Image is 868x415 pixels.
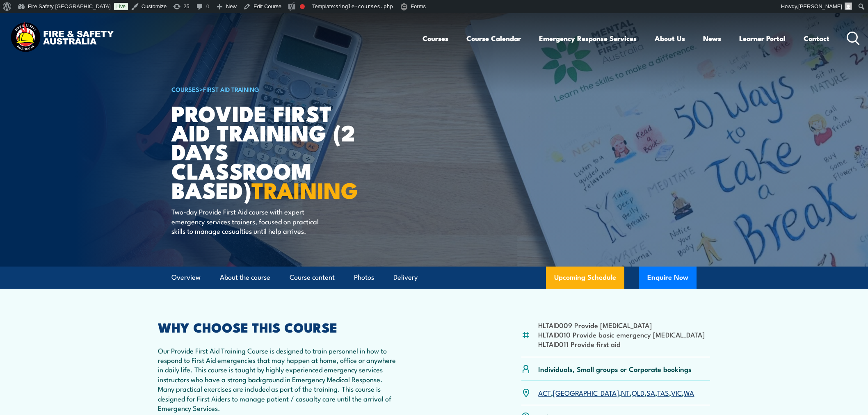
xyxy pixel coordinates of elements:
[739,27,786,49] a: Learner Portal
[171,207,321,235] p: Two-day Provide First Aid course with expert emergency services trainers, focused on practical sk...
[621,388,630,397] a: NT
[703,27,721,49] a: News
[538,388,694,397] p: , , , , , , ,
[657,388,669,397] a: TAS
[804,27,829,49] a: Contact
[684,388,694,397] a: WA
[538,339,705,349] li: HLTAID011 Provide first aid
[114,3,128,10] a: Live
[466,27,521,49] a: Course Calendar
[538,320,705,330] li: HLTAID009 Provide [MEDICAL_DATA]
[251,172,358,206] strong: TRAINING
[393,267,418,288] a: Delivery
[538,330,705,339] li: HLTAID010 Provide basic emergency [MEDICAL_DATA]
[538,388,551,397] a: ACT
[220,267,270,288] a: About the course
[423,27,448,49] a: Courses
[639,267,697,289] button: Enquire Now
[546,267,624,289] a: Upcoming Schedule
[171,84,374,94] h6: >
[171,267,201,288] a: Overview
[655,27,685,49] a: About Us
[632,388,644,397] a: QLD
[171,103,374,199] h1: Provide First Aid Training (2 days classroom based)
[158,321,397,333] h2: WHY CHOOSE THIS COURSE
[171,84,199,93] a: COURSES
[539,27,637,49] a: Emergency Response Services
[203,84,259,93] a: First Aid Training
[290,267,335,288] a: Course content
[538,364,692,374] p: Individuals, Small groups or Corporate bookings
[671,388,682,397] a: VIC
[335,3,393,9] span: single-courses.php
[158,346,397,413] p: Our Provide First Aid Training Course is designed to train personnel in how to respond to First A...
[798,3,842,9] span: [PERSON_NAME]
[646,388,655,397] a: SA
[553,388,619,397] a: [GEOGRAPHIC_DATA]
[300,4,305,9] div: Focus keyphrase not set
[354,267,374,288] a: Photos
